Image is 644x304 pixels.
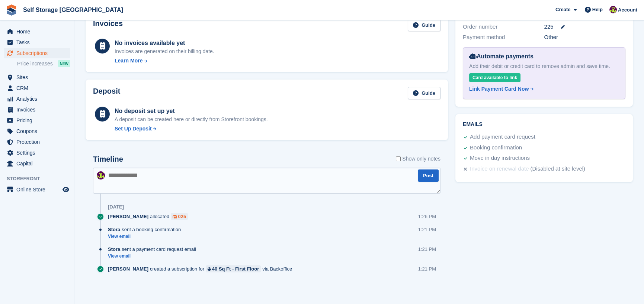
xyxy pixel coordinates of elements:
div: Invoices are generated on their billing date. [115,48,214,55]
a: Link Payment Card Now [469,85,616,93]
h2: Timeline [93,155,123,164]
div: Order number [463,23,544,31]
a: 025 [171,213,188,220]
div: Payment method [463,33,544,42]
span: [PERSON_NAME] [108,213,148,220]
a: menu [4,48,70,58]
img: stora-icon-8386f47178a22dfd0bd8f6a31ec36ba5ce8667c1dd55bd0f319d3a0aa187defe.svg [6,4,17,16]
span: Create [555,6,570,13]
span: Pricing [16,115,61,126]
div: Card available to link [469,73,520,82]
div: (Disabled at site level) [530,165,585,174]
span: Protection [16,137,61,147]
span: Stora [108,246,120,253]
span: Storefront [7,175,74,182]
img: Nicholas Williams [97,171,105,180]
span: Capital [16,158,61,169]
span: 225 [544,23,554,31]
h2: Emails [463,122,625,127]
div: Add payment card request [470,133,535,142]
a: menu [4,115,70,126]
div: Booking confirmation [470,143,522,152]
div: 1:21 PM [418,246,436,253]
div: [DATE] [108,204,124,210]
span: Price increases [17,60,53,67]
h2: Deposit [93,87,120,99]
button: Post [418,169,439,182]
input: Show only notes [396,155,401,163]
div: Link Payment Card Now [469,85,529,93]
div: sent a booking confirmation [108,226,185,233]
div: Learn More [115,57,142,65]
a: Preview store [61,185,70,194]
a: 40 Sq Ft - First Floor [206,265,261,272]
div: Move in day instructions [470,154,530,163]
div: No deposit set up yet [115,107,268,116]
div: 1:21 PM [418,226,436,233]
div: Set Up Deposit [115,125,152,133]
a: menu [4,94,70,104]
div: NEW [58,60,70,67]
a: menu [4,148,70,158]
div: 40 Sq Ft - First Floor [212,265,259,272]
div: Automate payments [469,52,619,61]
a: menu [4,158,70,169]
div: Invoice on renewal date [470,165,529,174]
a: View email [108,233,185,240]
a: Self Storage [GEOGRAPHIC_DATA] [20,4,126,16]
span: Invoices [16,104,61,115]
span: Home [16,26,61,37]
div: 1:26 PM [418,213,436,220]
span: Coupons [16,126,61,136]
span: Tasks [16,37,61,48]
a: menu [4,37,70,48]
a: menu [4,72,70,83]
div: No invoices available yet [115,39,214,48]
span: Sites [16,72,61,83]
span: Subscriptions [16,48,61,58]
a: Guide [408,87,440,99]
label: Show only notes [396,155,440,163]
a: menu [4,83,70,93]
h2: Invoices [93,19,123,32]
a: Learn More [115,57,214,65]
a: menu [4,126,70,136]
div: 1:21 PM [418,265,436,272]
a: menu [4,104,70,115]
a: Price increases NEW [17,59,70,68]
span: [PERSON_NAME] [108,265,148,272]
div: 025 [178,213,186,220]
span: CRM [16,83,61,93]
span: Stora [108,226,120,233]
div: Add their debit or credit card to remove admin and save time. [469,62,619,70]
div: allocated [108,213,192,220]
a: Set Up Deposit [115,125,268,133]
div: created a subscription for via Backoffice [108,265,296,272]
div: Other [544,33,626,42]
span: Analytics [16,94,61,104]
span: Help [592,6,603,13]
span: Online Store [16,184,61,195]
div: sent a payment card request email [108,246,200,253]
span: Settings [16,148,61,158]
p: A deposit can be created here or directly from Storefront bookings. [115,116,268,123]
img: Nicholas Williams [609,6,617,13]
a: Guide [408,19,440,32]
a: View email [108,253,200,259]
a: menu [4,26,70,37]
span: Account [618,6,637,14]
a: menu [4,137,70,147]
a: menu [4,184,70,195]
